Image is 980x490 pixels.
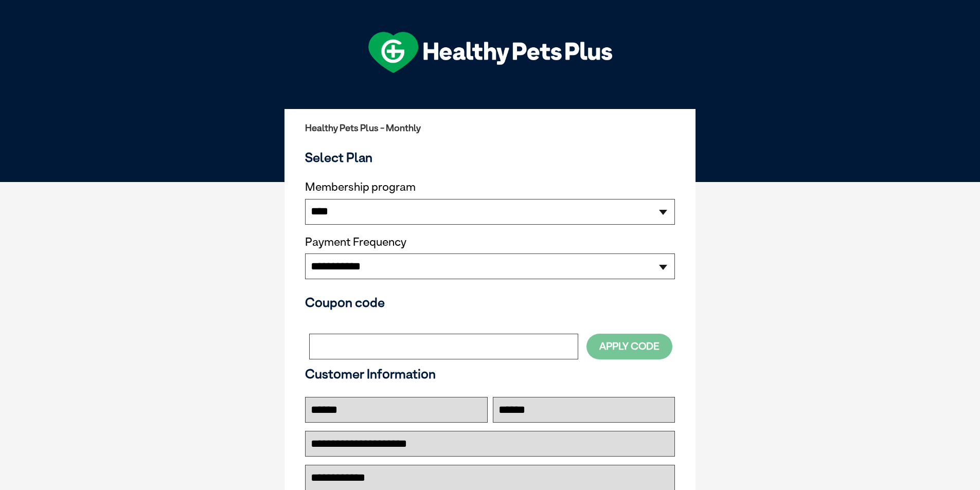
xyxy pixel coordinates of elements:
img: hpp-logo-landscape-green-white.png [368,32,612,73]
h3: Select Plan [305,150,675,165]
h3: Coupon code [305,295,675,310]
label: Payment Frequency [305,235,406,249]
h3: Customer Information [305,366,675,382]
button: Apply Code [586,334,672,359]
h2: Healthy Pets Plus - Monthly [305,123,675,133]
label: Membership program [305,180,675,194]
